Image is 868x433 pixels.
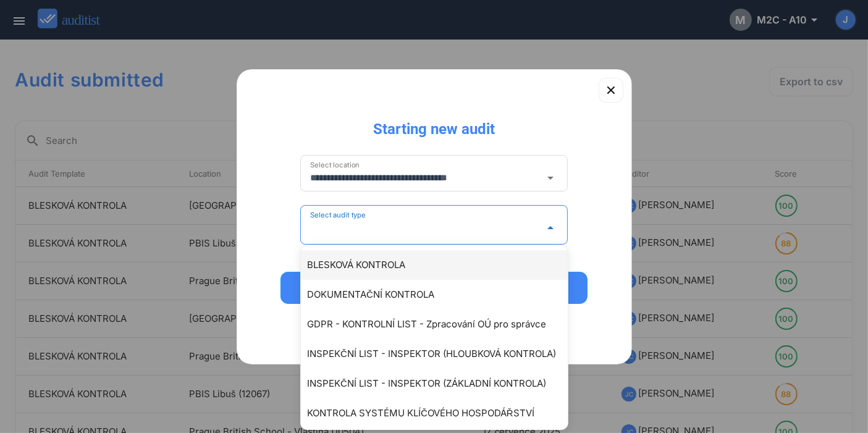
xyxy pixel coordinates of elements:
[543,221,558,235] i: arrow_drop_down
[310,168,541,188] input: Select location
[297,280,572,295] div: Start Audit
[307,258,574,272] div: BLESKOVÁ KONTROLA
[543,170,558,185] i: arrow_drop_down
[307,287,574,302] div: DOKUMENTAČNÍ KONTROLA
[280,272,588,304] button: Start Audit
[307,317,574,332] div: GDPR - KONTROLNÍ LIST - Zpracování OÚ pro správce
[307,406,574,421] div: KONTROLA SYSTÉMU KLÍČOVÉHO HOSPODÁŘSTVÍ
[310,218,541,238] input: Select audit type
[307,347,574,361] div: INSPEKČNÍ LIST - INSPEKTOR (HLOUBKOVÁ KONTROLA)
[363,109,505,139] div: Starting new audit
[307,376,574,391] div: INSPEKČNÍ LIST - INSPEKTOR (ZÁKLADNÍ KONTROLA)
